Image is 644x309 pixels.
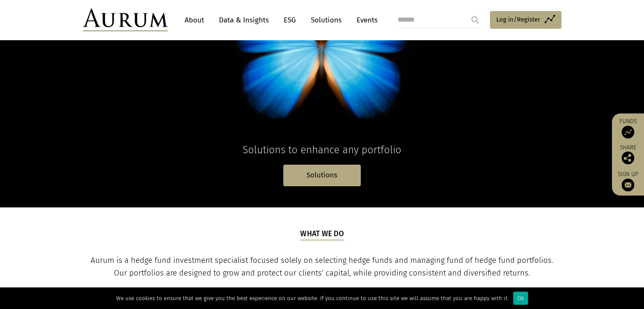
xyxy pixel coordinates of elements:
div: Ok [513,292,528,305]
img: Share this post [622,152,634,164]
img: Aurum [83,8,168,31]
img: Access Funds [622,126,634,138]
h5: What we do [300,229,344,240]
span: Solutions to enhance any portfolio [243,144,401,156]
a: Solutions [307,12,346,28]
a: About [180,12,208,28]
a: Data & Insights [215,12,273,28]
span: Aurum is a hedge fund investment specialist focused solely on selecting hedge funds and managing ... [91,256,553,278]
a: Solutions [283,165,361,186]
a: Sign up [616,171,640,191]
span: Log in/Register [496,14,540,25]
a: ESG [279,12,300,28]
a: Funds [616,118,640,138]
div: Share [616,145,640,164]
a: Log in/Register [490,11,561,29]
a: Events [352,12,378,28]
input: Submit [467,11,484,28]
img: Sign up to our newsletter [622,179,634,191]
